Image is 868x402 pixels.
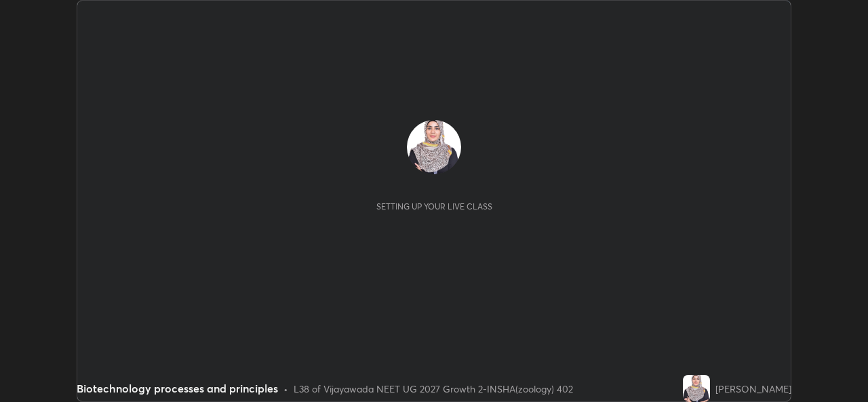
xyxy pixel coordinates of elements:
img: 3c4f97c72e6748aabd04d9ef22bb8fc5.jpg [407,120,461,174]
div: L38 of Vijayawada NEET UG 2027 Growth 2-INSHA(zoology) 402 [294,382,573,396]
div: • [283,382,288,396]
div: Setting up your live class [376,201,492,212]
div: [PERSON_NAME] [715,382,791,396]
img: 3c4f97c72e6748aabd04d9ef22bb8fc5.jpg [683,375,710,402]
div: Biotechnology processes and principles [77,380,278,397]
